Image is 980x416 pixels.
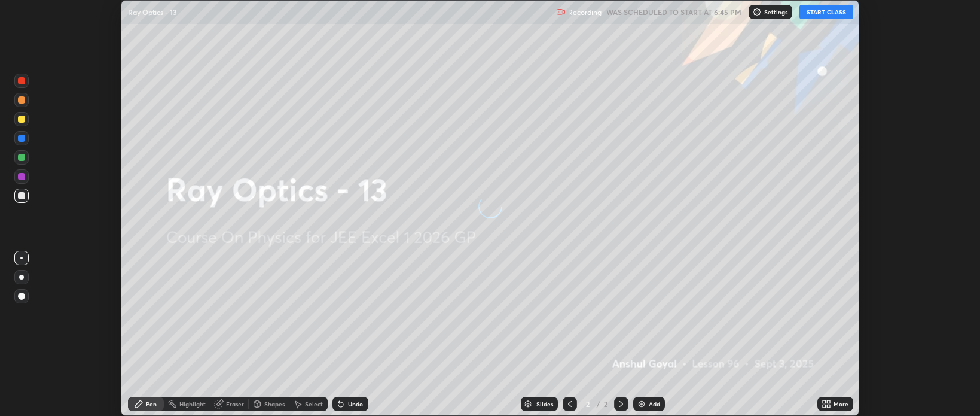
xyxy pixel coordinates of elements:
div: Slides [536,401,553,407]
div: 2 [582,400,594,408]
div: Highlight [179,401,206,407]
img: recording.375f2c34.svg [556,7,566,17]
div: Pen [146,401,157,407]
div: Shapes [264,401,285,407]
h5: WAS SCHEDULED TO START AT 6:45 PM [606,7,741,17]
button: START CLASS [799,5,853,19]
p: Ray Optics - 13 [128,7,177,17]
div: More [834,401,848,407]
div: Undo [348,401,363,407]
div: Eraser [226,401,244,407]
div: / [596,400,600,408]
div: 2 [602,399,609,409]
img: add-slide-button [637,399,646,409]
div: Add [649,401,660,407]
div: Select [305,401,323,407]
img: class-settings-icons [752,7,762,17]
p: Settings [764,9,787,15]
p: Recording [568,8,602,17]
